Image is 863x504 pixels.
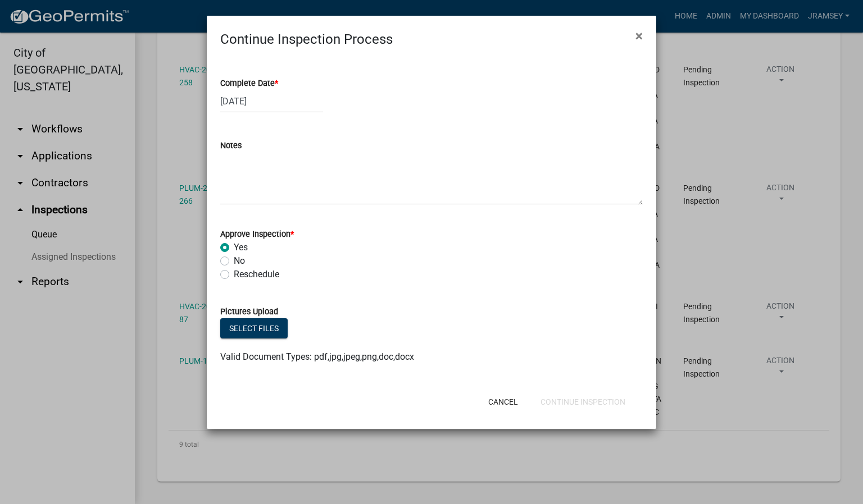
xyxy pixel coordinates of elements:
label: No [234,254,245,268]
button: Select files [220,318,288,338]
label: Approve Inspection [220,231,294,239]
label: Yes [234,241,248,254]
label: Complete Date [220,80,278,88]
label: Notes [220,142,242,150]
h4: Continue Inspection Process [220,29,393,49]
button: Continue Inspection [532,392,634,412]
button: Cancel [479,392,527,412]
button: Close [626,20,652,52]
label: Pictures Upload [220,308,278,316]
span: × [635,28,643,44]
span: Valid Document Types: pdf,jpg,jpeg,png,doc,docx [220,351,414,362]
label: Reschedule [234,268,279,281]
input: mm/dd/yyyy [220,90,323,113]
